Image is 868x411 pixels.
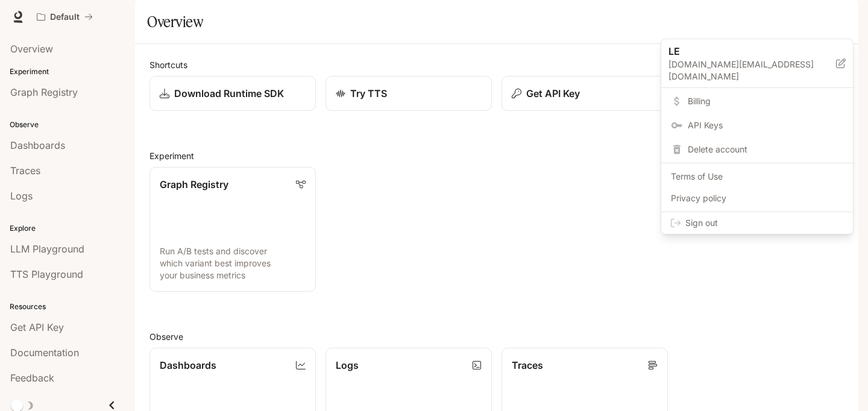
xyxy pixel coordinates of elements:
[668,58,836,83] p: [DOMAIN_NAME][EMAIL_ADDRESS][DOMAIN_NAME]
[688,119,843,131] span: API Keys
[664,166,851,187] a: Terms of Use
[661,39,853,88] div: LE[DOMAIN_NAME][EMAIL_ADDRESS][DOMAIN_NAME]
[685,217,843,229] span: Sign out
[664,90,851,112] a: Billing
[661,212,853,234] div: Sign out
[671,192,843,204] span: Privacy policy
[688,143,843,155] span: Delete account
[664,115,851,136] a: API Keys
[664,139,851,160] div: Delete account
[668,44,817,58] p: LE
[671,171,843,183] span: Terms of Use
[664,187,851,209] a: Privacy policy
[688,95,843,107] span: Billing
